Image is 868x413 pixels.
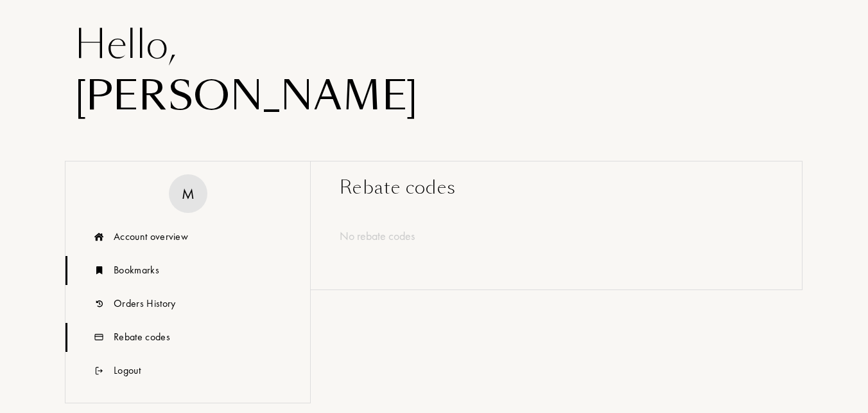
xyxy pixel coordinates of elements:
[74,19,794,71] div: Hello ,
[91,289,107,318] img: icn_history.svg
[114,363,141,378] div: Logout
[114,262,159,278] div: Bookmarks
[91,323,107,352] img: icn_code.svg
[91,256,107,285] img: icn_book.svg
[91,223,107,252] img: icn_overview.svg
[340,227,773,244] div: No rebate codes
[74,71,794,122] div: [PERSON_NAME]
[114,296,175,311] div: Orders History
[340,174,773,201] div: Rebate codes
[91,356,107,385] img: icn_logout.svg
[114,229,188,244] div: Account overview
[114,329,170,345] div: Rebate codes
[182,182,195,205] div: M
